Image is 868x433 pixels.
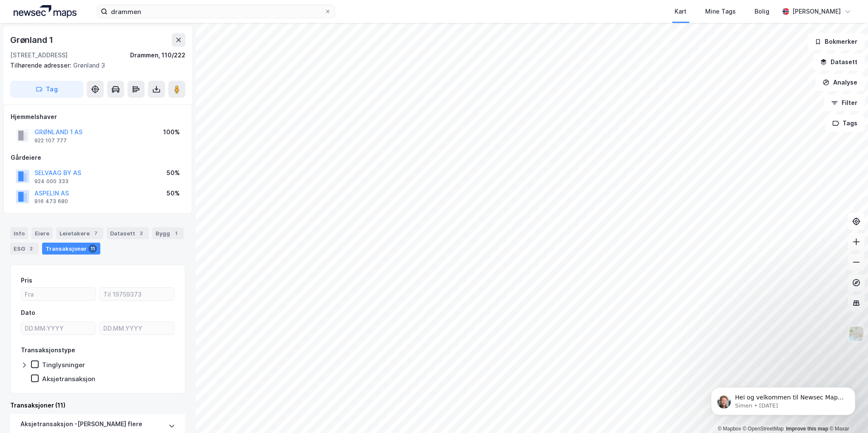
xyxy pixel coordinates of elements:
[88,244,97,253] div: 11
[10,243,39,255] div: ESG
[91,229,100,238] div: 7
[11,112,185,122] div: Hjemmelshaver
[42,243,100,255] div: Transaksjoner
[56,227,103,239] div: Leietakere
[813,54,865,71] button: Datasett
[10,33,55,47] div: Grønland 1
[815,74,865,91] button: Analyse
[21,275,32,286] div: Pris
[10,227,28,239] div: Info
[100,322,174,334] input: DD.MM.YYYY
[34,137,67,144] div: 922 107 777
[848,325,864,342] img: Z
[807,33,865,50] button: Bokmerker
[21,345,75,355] div: Transaksjonstype
[14,5,77,18] img: logo.a4113a55bc3d86da70a041830d287a7e.svg
[21,308,35,318] div: Dato
[42,375,95,383] div: Aksjetransaksjon
[42,361,85,369] div: Tinglysninger
[786,426,828,432] a: Improve this map
[718,426,741,432] a: Mapbox
[825,115,865,132] button: Tags
[792,6,841,17] div: [PERSON_NAME]
[755,6,769,17] div: Bolig
[34,198,68,205] div: 916 473 680
[824,94,865,111] button: Filter
[130,50,185,60] div: Drammen, 110/222
[10,400,185,410] div: Transaksjoner (11)
[675,6,686,17] div: Kart
[108,5,324,18] input: Søk på adresse, matrikkel, gårdeiere, leietakere eller personer
[11,153,185,163] div: Gårdeiere
[698,369,868,429] iframe: Intercom notifications message
[100,288,174,300] input: Til 19759373
[10,60,179,71] div: Grønland 3
[167,188,180,198] div: 50%
[137,229,145,238] div: 2
[10,81,83,98] button: Tag
[163,127,180,137] div: 100%
[743,426,784,432] a: OpenStreetMap
[172,229,180,238] div: 1
[152,227,184,239] div: Bygg
[167,168,180,178] div: 50%
[10,50,68,60] div: [STREET_ADDRESS]
[31,227,53,239] div: Eiere
[10,62,73,69] span: Tilhørende adresser:
[107,227,149,239] div: Datasett
[705,6,736,17] div: Mine Tags
[21,288,96,300] input: Fra
[21,322,96,334] input: DD.MM.YYYY
[20,419,142,433] div: Aksjetransaksjon - [PERSON_NAME] flere
[34,178,68,185] div: 924 000 333
[27,244,35,253] div: 2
